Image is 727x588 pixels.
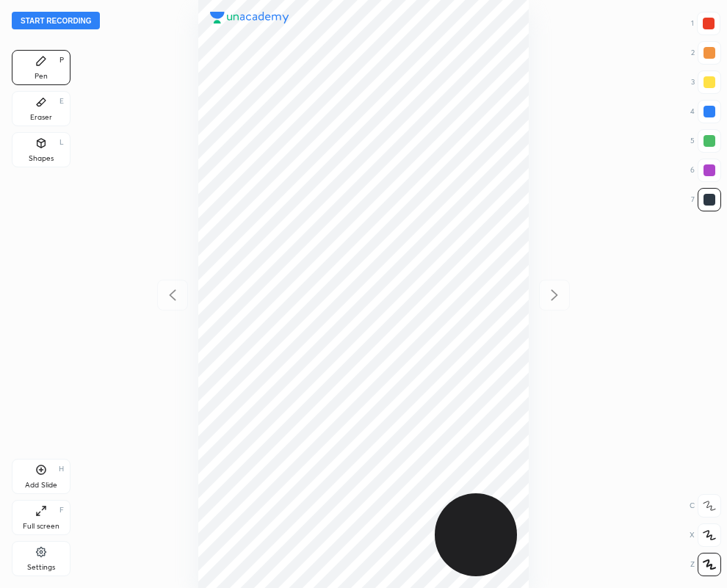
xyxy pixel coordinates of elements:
[691,12,720,35] div: 1
[690,129,721,153] div: 5
[691,41,721,65] div: 2
[690,100,721,123] div: 4
[59,139,64,146] div: L
[25,482,57,489] div: Add Slide
[27,564,55,571] div: Settings
[691,70,721,94] div: 3
[59,465,64,473] div: H
[30,114,52,121] div: Eraser
[12,12,100,29] button: Start recording
[59,507,64,514] div: F
[59,98,64,105] div: E
[210,12,289,23] img: logo.38c385cc.svg
[35,73,48,80] div: Pen
[690,494,721,518] div: C
[690,553,721,576] div: Z
[690,523,721,547] div: X
[29,155,54,162] div: Shapes
[691,188,721,211] div: 7
[59,57,64,64] div: P
[690,159,721,182] div: 6
[23,523,59,530] div: Full screen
